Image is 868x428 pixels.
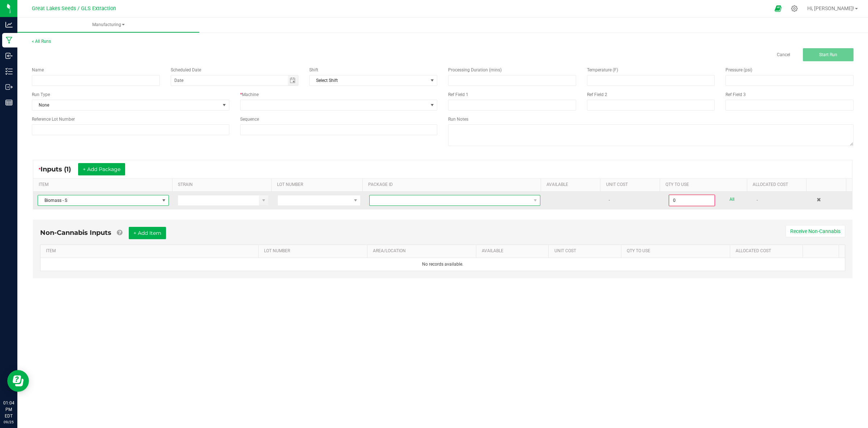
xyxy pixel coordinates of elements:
span: Open Ecommerce Menu [770,1,786,16]
span: Machine [242,92,259,97]
a: All [729,195,735,204]
a: Add Non-Cannabis items that were also consumed in the run (e.g. gloves and packaging); Also add N... [117,229,122,237]
span: Reference Lot Number [32,117,75,122]
button: + Add Package [78,163,125,175]
td: No records available. [41,258,845,271]
a: Sortable [808,248,836,254]
inline-svg: Outbound [5,83,13,91]
span: Run Notes [448,117,468,122]
span: - [757,198,758,203]
a: Manufacturing [17,17,199,33]
span: Processing Duration (mins) [448,67,502,72]
a: Unit CostSortable [606,182,657,188]
a: QTY TO USESortable [627,248,727,254]
span: Ref Field 2 [587,92,607,97]
span: Select Shift [310,75,428,86]
span: Manufacturing [17,22,199,28]
a: ITEMSortable [39,182,169,188]
a: Allocated CostSortable [736,248,800,254]
a: AVAILABLESortable [482,248,546,254]
span: Biomass - S [38,195,159,205]
span: Non-Cannabis Inputs [40,229,111,237]
a: Sortable [812,182,843,188]
a: Allocated CostSortable [753,182,804,188]
span: Name [32,67,44,72]
button: Start Run [803,48,854,61]
span: Inputs (1) [41,165,78,173]
span: None [32,100,220,110]
span: Run Type [32,91,50,98]
span: Great Lakes Seeds / GLS Extraction [32,5,116,12]
a: Cancel [777,52,790,58]
a: LOT NUMBERSortable [264,248,364,254]
a: QTY TO USESortable [665,182,744,188]
inline-svg: Inbound [5,52,13,59]
div: Manage settings [790,5,799,12]
span: Scheduled Date [171,67,201,72]
inline-svg: Reports [5,99,13,106]
button: + Add Item [129,227,166,239]
span: NO DATA FOUND [309,75,437,86]
inline-svg: Inventory [5,68,13,75]
span: - [609,198,610,203]
a: AVAILABLESortable [546,182,597,188]
span: NO DATA FOUND [369,195,540,206]
span: Sequence [240,117,259,122]
span: Hi, [PERSON_NAME]! [807,5,854,11]
a: Unit CostSortable [554,248,618,254]
span: Toggle calendar [288,75,298,86]
p: 09/25 [3,419,14,425]
span: Pressure (psi) [726,67,752,72]
a: LOT NUMBERSortable [277,182,359,188]
span: Ref Field 1 [448,92,468,97]
a: ITEMSortable [46,248,255,254]
a: AREA/LOCATIONSortable [373,248,473,254]
p: 01:04 PM EDT [3,400,14,419]
button: Receive Non-Cannabis [786,225,845,237]
input: Date [171,75,288,86]
span: Ref Field 3 [726,92,746,97]
inline-svg: Manufacturing [5,37,13,44]
span: Temperature (F) [587,67,618,72]
span: Shift [309,67,318,72]
iframe: Resource center [7,370,29,392]
a: PACKAGE IDSortable [368,182,538,188]
span: Start Run [819,52,837,57]
inline-svg: Analytics [5,21,13,28]
a: < All Runs [32,39,51,44]
a: STRAINSortable [178,182,268,188]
